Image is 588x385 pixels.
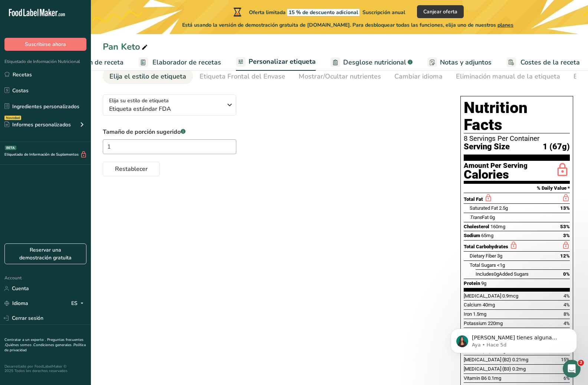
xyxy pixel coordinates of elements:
[343,57,406,67] span: Desglose nutricional
[4,243,86,264] a: Reservar una demostración gratuita
[464,302,482,308] span: Calcium
[5,146,16,150] div: BETA
[470,215,482,220] i: Trans
[4,337,83,348] a: Preguntas frecuentes .
[138,54,221,71] a: Elaborador de recetas
[464,311,472,317] span: Iron
[502,293,518,299] span: 0.9mcg
[4,38,86,51] button: Suscribirse ahora
[236,53,316,71] a: Personalizar etiqueta
[456,72,560,82] div: Eliminación manual de la etiqueta
[464,135,570,142] div: 8 Servings Per Container
[464,375,487,381] span: Vitamin B6
[182,21,513,29] span: Está usando la versión de demostración gratuita de [DOMAIN_NAME]. Para desbloquear todas las func...
[4,364,86,373] div: Desarrollado por FoodLabelMaker © 2025 Todos los derechos reservados
[4,116,21,120] div: Novedad
[560,253,570,259] span: 12%
[423,8,457,16] span: Canjear oferta
[464,184,570,193] section: % Daily Value *
[232,7,405,16] div: Oferta limitada
[464,99,570,133] h1: Nutrition Facts
[497,253,502,259] span: 3g
[470,205,498,211] span: Saturated Fat
[152,57,221,67] span: Elaborador de recetas
[488,375,501,381] span: 0.1mg
[103,94,236,116] button: Elija su estilo de etiqueta Etiqueta estándar FDA
[331,54,413,71] a: Desglose nutricional
[109,104,222,113] span: Etiqueta estándar FDA
[563,233,570,238] span: 3%
[362,9,405,16] span: Suscripción anual
[506,54,580,71] a: Costes de la receta
[464,366,511,372] span: [MEDICAL_DATA] (B3)
[481,233,493,238] span: 65mg
[287,9,359,16] span: 15 % de descuento adicional
[560,205,570,211] span: 13%
[440,313,588,365] iframe: Intercom notifications mensaje
[520,57,580,67] span: Costes de la receta
[299,72,381,82] div: Mostrar/Ocultar nutrientes
[4,121,71,129] div: Informes personalizados
[476,271,529,277] span: Includes Added Sugars
[4,297,28,310] a: Idioma
[490,215,495,220] span: 0g
[464,224,489,229] span: Cholesterol
[200,72,285,82] div: Etiqueta Frontal del Envase
[4,342,86,353] a: Política de privacidad
[578,360,584,366] span: 2
[499,205,508,211] span: 2.5g
[33,342,73,348] a: Condiciones generales .
[494,271,499,277] span: 0g
[564,375,570,381] span: 6%
[103,162,160,176] button: Restablecer
[470,215,489,220] span: Fat
[5,342,33,348] a: Quiénes somos .
[490,224,505,229] span: 160mg
[109,97,169,104] span: Elija su estilo de etiqueta
[464,244,508,249] span: Total Carbohydrates
[560,224,570,229] span: 53%
[417,5,464,18] button: Canjear oferta
[464,233,480,238] span: Sodium
[497,21,513,29] span: planes
[109,72,186,82] div: Elija el estilo de etiqueta
[563,360,581,378] iframe: Intercom live chat
[564,293,570,299] span: 4%
[543,142,570,152] span: 1 (67g)
[464,293,501,299] span: [MEDICAL_DATA]
[464,169,528,180] div: Calories
[464,142,510,152] span: Serving Size
[440,57,492,67] span: Notas y adjuntos
[483,302,495,308] span: 40mg
[481,281,486,286] span: 9g
[25,40,66,48] span: Suscribirse ahora
[71,299,86,308] div: ES
[249,57,316,67] span: Personalizar etiqueta
[563,271,570,277] span: 0%
[497,262,505,268] span: <1g
[427,54,492,71] a: Notas y adjuntos
[115,165,148,173] span: Restablecer
[103,40,149,53] div: Pan Keto
[464,162,528,169] div: Amount Per Serving
[512,366,526,372] span: 0.2mg
[4,337,46,342] a: Contratar a un experto .
[470,262,496,268] span: Total Sugars
[473,311,486,317] span: 1.5mg
[464,196,483,202] span: Total Fat
[470,253,496,259] span: Dietary Fiber
[564,311,570,317] span: 8%
[394,72,443,82] div: Cambiar idioma
[464,281,480,286] span: Protein
[103,127,236,136] label: Tamaño de porción sugerido
[564,302,570,308] span: 4%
